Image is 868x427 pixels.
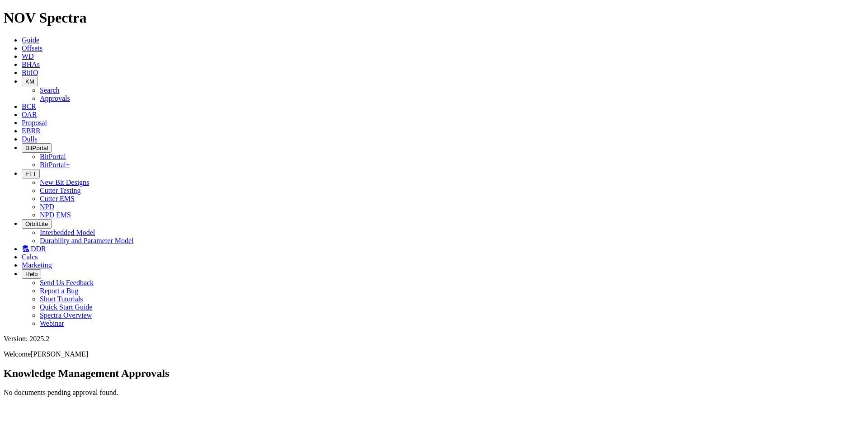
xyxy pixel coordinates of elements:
a: Cutter Testing [40,187,81,194]
a: EBRR [22,127,41,135]
a: WD [22,52,34,60]
span: [PERSON_NAME] [31,350,88,358]
a: Send Us Feedback [40,279,94,286]
a: BCR [22,103,36,110]
button: BitPortal [22,143,52,153]
a: DDR [22,245,46,253]
button: Help [22,269,41,279]
span: Help [25,271,38,277]
h2: Knowledge Management Approvals [4,367,864,380]
a: Proposal [22,119,47,127]
a: BitPortal [40,153,66,160]
a: Interbedded Model [40,229,95,236]
a: BitIQ [22,69,38,76]
h1: NOV Spectra [4,9,864,26]
a: Guide [22,36,39,44]
a: Marketing [22,261,52,269]
span: DDR [31,245,46,253]
div: Version: 2025.2 [4,335,864,343]
a: Dulls [22,135,38,143]
span: KM [25,78,34,85]
a: New Bit Designs [40,178,89,186]
button: FTT [22,169,40,178]
button: OrbitLite [22,219,52,229]
button: KM [22,77,38,86]
a: Spectra Overview [40,311,92,319]
a: Calcs [22,253,38,261]
a: BHAs [22,61,40,68]
a: Cutter EMS [40,195,75,202]
p: No documents pending approval found. [4,389,864,397]
a: NPD [40,203,54,211]
a: Short Tutorials [40,295,83,303]
a: OAR [22,111,37,118]
a: Quick Start Guide [40,303,92,311]
p: Welcome [4,350,864,358]
a: Report a Bug [40,287,78,295]
a: Durability and Parameter Model [40,237,134,244]
a: Approvals [40,94,70,102]
a: NPD EMS [40,211,71,219]
span: FTT [25,170,36,177]
a: BitPortal+ [40,161,70,169]
a: Offsets [22,44,42,52]
span: OrbitLite [25,221,48,227]
a: Search [40,86,60,94]
span: BitPortal [25,145,48,151]
a: Webinar [40,319,64,327]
